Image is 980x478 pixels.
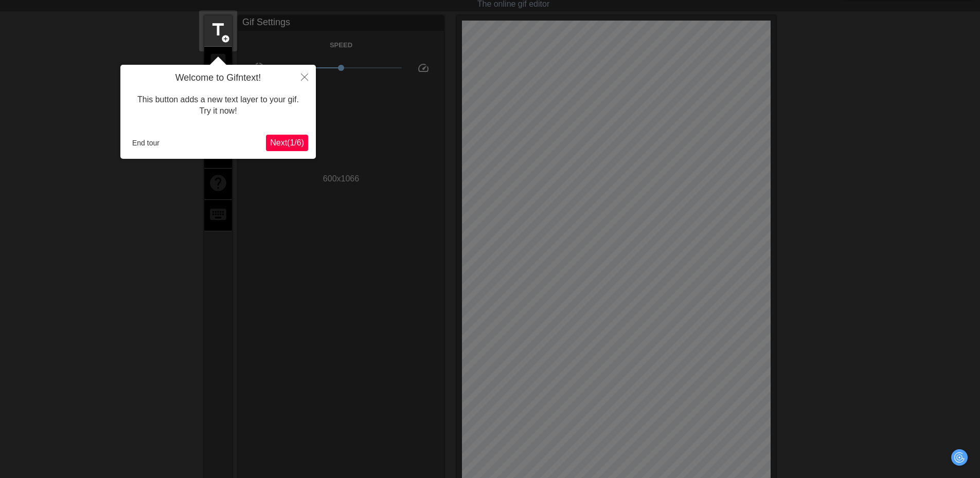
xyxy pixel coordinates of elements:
[266,135,308,151] button: Next
[270,138,304,147] span: Next ( 1 / 6 )
[293,65,316,88] button: Close
[128,72,308,84] h4: Welcome to Gifntext!
[128,84,308,127] div: This button adds a new text layer to your gif. Try it now!
[128,135,164,151] button: End tour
